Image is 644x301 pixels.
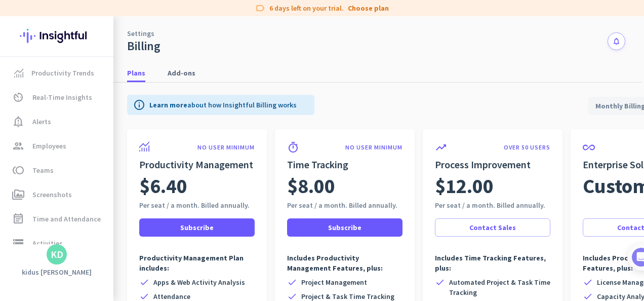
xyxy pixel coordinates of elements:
span: Screenshots [32,189,72,201]
span: Apps & Web Activity Analysis [153,277,245,287]
i: timer [287,141,299,154]
button: Messages [51,230,101,271]
span: Contact Sales [469,222,516,233]
div: Per seat / a month. Billed annually. [287,200,402,210]
i: event_note [12,213,24,225]
span: Alerts [32,116,51,128]
i: notification_important [12,116,24,128]
a: groupEmployees [2,134,113,158]
a: menu-itemProductivity Trends [2,61,113,85]
i: check [435,277,445,287]
i: perm_media [12,189,24,201]
img: Profile image for Tamara [36,106,52,122]
i: label [255,3,265,13]
a: av_timerReal-Time Insights [2,85,113,109]
span: Home [15,255,35,262]
i: check [139,277,149,287]
span: Automated Project & Task Time Tracking [449,277,550,297]
h2: Time Tracking [287,158,402,172]
a: notification_importantAlerts [2,109,113,134]
i: trending_up [435,141,447,154]
p: NO USER MINIMUM [345,143,402,152]
div: You're just a few steps away from completing the essential app setup [14,76,188,100]
div: Close [178,4,196,22]
span: Employees [32,140,66,152]
span: $6.40 [139,172,187,200]
p: about how Insightful Billing works [149,100,297,110]
a: Settings [127,28,154,39]
span: Tasks [166,255,188,262]
button: Contact Sales [435,218,550,237]
a: storageActivities [2,231,113,255]
i: check [287,277,297,287]
i: storage [12,237,24,249]
a: perm_mediaScreenshots [2,182,113,207]
div: Billing [127,39,160,54]
div: It's time to add your employees! This is crucial since Insightful will start collecting their act... [39,193,176,236]
span: Subscribe [180,222,214,233]
i: notifications [612,37,621,46]
span: $8.00 [287,172,335,200]
p: Includes Productivity Management Features, plus: [287,253,402,273]
button: Tasks [152,230,203,271]
p: Productivity Management Plan includes: [139,253,255,273]
button: Subscribe [139,218,255,237]
span: Subscribe [328,222,361,233]
span: Messages [59,255,94,262]
span: Real-Time Insights [32,91,92,103]
p: Includes Time Tracking Features, plus: [435,253,550,273]
img: Insightful logo [20,16,94,56]
i: all_inclusive [583,141,595,154]
div: Add employees [39,176,172,186]
i: toll [12,164,24,176]
p: About 10 minutes [129,133,192,144]
div: 🎊 Welcome to Insightful! 🎊 [14,39,188,76]
span: Activities [32,237,63,249]
span: Plans [127,68,145,78]
img: menu-item [14,68,23,78]
h1: Tasks [86,5,118,22]
div: 1Add employees [19,173,184,189]
img: product-icon [139,141,149,152]
i: group [12,140,24,152]
button: Subscribe [287,218,402,237]
a: tollTeams [2,158,113,182]
p: OVER 50 USERS [504,143,550,152]
button: notifications [608,32,625,50]
span: Teams [32,164,54,176]
span: Time and Attendance [32,213,101,225]
div: Per seat / a month. Billed annually. [139,200,255,210]
div: [PERSON_NAME] from Insightful [56,109,167,119]
div: KD [51,249,63,259]
i: check [583,277,593,287]
a: Learn more [149,100,187,109]
div: Per seat / a month. Billed annually. [435,200,550,210]
a: Choose plan [348,3,389,13]
span: Help [118,255,135,262]
p: NO USER MINIMUM [197,143,255,152]
a: event_noteTime and Attendance [2,207,113,231]
span: Productivity Trends [31,67,94,79]
span: $12.00 [435,172,494,200]
h2: Process Improvement [435,158,550,172]
span: Project Management [301,277,367,287]
span: Add-ons [168,68,195,78]
h2: Productivity Management [139,158,255,172]
button: Help [101,230,152,271]
p: 4 steps [10,133,36,144]
i: info [133,99,145,111]
i: av_timer [12,91,24,103]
